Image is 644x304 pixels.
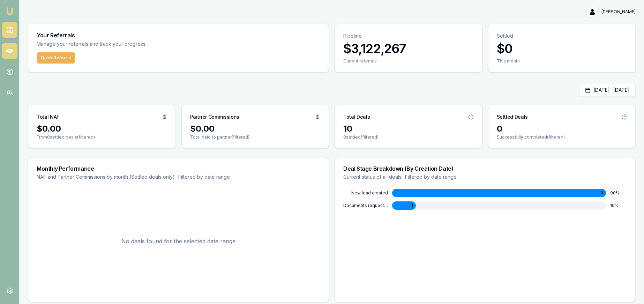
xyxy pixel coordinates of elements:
[37,173,320,180] p: NAF and Partner Commissions by month (Settled deals only) - Filtered by date range
[343,32,474,39] p: Pipeline
[343,113,370,120] h3: Total Deals
[601,9,636,15] span: [PERSON_NAME]
[497,42,627,55] h3: $0
[610,203,627,208] div: 10 %
[37,166,320,171] h3: Monthly Performance
[343,173,627,180] p: Current status of all deals - Filtered by date range
[6,7,14,15] img: emu-icon-u.png
[600,190,603,196] span: 9
[610,190,627,196] div: 90 %
[343,203,388,208] div: DOCUMENTS REQUESTED FROM CLIENT
[497,32,627,39] p: Settled
[343,42,474,55] h3: $3,122,267
[37,32,320,38] h3: Your Referrals
[343,58,474,64] div: Current referrals
[37,40,215,48] p: Manage your referrals and track your progress.
[579,84,636,96] button: [DATE]- [DATE]
[497,123,627,134] div: 0
[37,134,167,140] p: From 0 settled deals (filtered)
[497,113,528,120] h3: Settled Deals
[37,52,75,64] button: Quick Referral
[497,134,627,140] p: Successfully completed (filtered)
[190,134,321,140] p: Total paid to partner (filtered)
[190,113,239,120] h3: Partner Commissions
[411,203,413,208] span: 1
[343,166,627,171] h3: Deal Stage Breakdown (By Creation Date)
[37,189,320,294] div: No deals found for the selected date range
[190,123,321,134] div: $0.00
[343,134,474,140] p: 0 settled (filtered)
[343,190,388,196] div: NEW LEAD CREATED
[343,123,474,134] div: 10
[497,58,627,64] div: This month
[37,123,167,134] div: $0.00
[37,113,59,120] h3: Total NAF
